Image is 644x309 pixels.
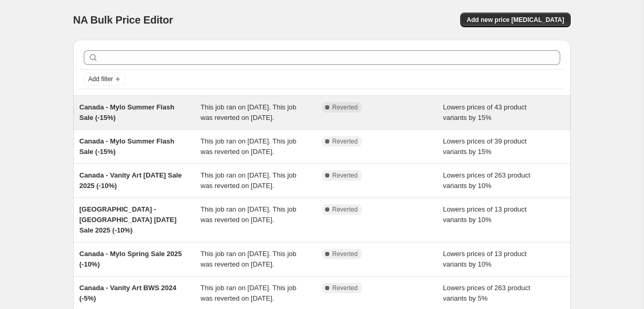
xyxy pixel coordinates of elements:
button: Add filter [84,73,126,85]
span: This job ran on [DATE]. This job was reverted on [DATE]. [201,171,296,190]
span: Lowers prices of 13 product variants by 10% [443,205,527,224]
span: Reverted [332,137,358,146]
span: Canada - Mylo Summer Flash Sale (-15%) [80,103,174,122]
span: Canada - Mylo Spring Sale 2025 (-10%) [80,250,182,268]
span: Lowers prices of 39 product variants by 15% [443,137,527,156]
span: Lowers prices of 263 product variants by 5% [443,284,530,302]
span: Reverted [332,205,358,214]
span: Lowers prices of 43 product variants by 15% [443,103,527,122]
span: Lowers prices of 13 product variants by 10% [443,250,527,268]
span: Canada - Vanity Art BWS 2024 (-5%) [80,284,176,302]
span: This job ran on [DATE]. This job was reverted on [DATE]. [201,250,296,268]
span: Canada - Mylo Summer Flash Sale (-15%) [80,137,174,156]
span: Reverted [332,284,358,292]
span: This job ran on [DATE]. This job was reverted on [DATE]. [201,103,296,122]
span: Canada - Vanity Art [DATE] Sale 2025 (-10%) [80,171,182,190]
span: Add filter [88,75,113,83]
span: [GEOGRAPHIC_DATA] - [GEOGRAPHIC_DATA] [DATE] Sale 2025 (-10%) [80,205,177,234]
span: Reverted [332,250,358,258]
span: Reverted [332,103,358,112]
span: Add new price [MEDICAL_DATA] [467,16,564,24]
span: This job ran on [DATE]. This job was reverted on [DATE]. [201,205,296,224]
span: Lowers prices of 263 product variants by 10% [443,171,530,190]
span: This job ran on [DATE]. This job was reverted on [DATE]. [201,284,296,302]
span: This job ran on [DATE]. This job was reverted on [DATE]. [201,137,296,156]
span: Reverted [332,171,358,180]
span: NA Bulk Price Editor [73,14,173,26]
button: Add new price [MEDICAL_DATA] [460,13,570,27]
